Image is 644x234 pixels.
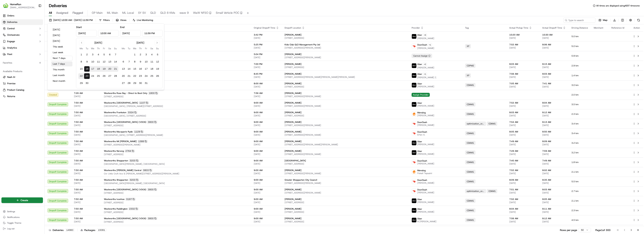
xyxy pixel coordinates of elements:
[126,59,132,65] button: 7
[285,85,406,88] span: [STREET_ADDRESS]
[428,43,432,47] button: +1
[7,76,15,79] span: Nash AI
[542,105,566,107] span: [DATE]
[467,64,474,67] span: CDPM2
[47,18,94,23] button: [DATE] 12:00 AM - [DATE] 11:59 PM
[138,11,146,15] span: SY SV
[142,30,163,36] input: Time
[509,85,537,88] span: [DATE]
[254,53,279,56] span: 5:04 PM
[155,47,160,50] th: Sunday
[20,198,28,202] span: Create
[254,26,275,29] span: Original Dropoff Time
[571,93,588,96] span: 2.0 km
[254,82,279,85] span: 8:00 AM
[92,11,103,15] span: GP Main
[149,59,155,65] button: 11
[84,59,90,65] button: 9
[1,226,43,231] button: Log out
[7,33,20,37] span: Orchestrate
[113,73,118,79] button: 28
[1,51,43,57] button: Fleet
[412,73,416,78] img: uber-new-logo.jpeg
[285,72,302,75] span: [PERSON_NAME]
[509,33,537,36] span: 10:20 AM
[412,93,430,97] span: Assign Provider
[285,92,302,95] span: [PERSON_NAME]
[7,227,14,230] span: Log out
[417,66,434,69] span: [PERSON_NAME]
[120,19,126,22] span: Views
[73,11,83,15] span: Flagged
[148,92,158,95] div: 1800
[7,27,15,30] span: Control
[84,52,90,57] button: 2
[7,88,24,92] span: Product Catalog
[1,69,43,74] div: Available Products
[149,52,155,57] button: 4
[1,32,43,38] button: Orchestrate
[143,66,149,72] button: 17
[7,210,15,213] span: Settings
[84,80,90,86] button: 30
[509,82,537,85] span: 7:05 AM
[78,66,84,72] button: 15
[104,92,147,95] span: Woolworths Rose Bay - Direct to Boot Only
[254,63,279,66] span: 7:00 PM
[7,95,15,98] span: Returns
[127,111,137,114] div: 3324
[107,73,113,79] button: 27
[417,37,434,40] span: [PERSON_NAME]
[90,59,96,65] button: 10
[3,3,9,9] img: HomeRun
[571,74,588,77] span: 1.4 km
[78,47,84,50] th: Monday
[120,80,126,86] button: 27
[412,131,416,136] img: doordash_logo_v2.png
[3,88,42,92] a: Product Catalog
[96,47,101,50] th: Thursday
[51,67,73,72] button: This month
[7,82,16,85] span: Promise
[53,19,93,22] span: [DATE] 12:00 AM - [DATE] 11:59 PM
[254,95,279,98] span: [DATE]
[1,19,43,25] a: Deliveries
[542,37,566,39] span: [DATE]
[285,95,406,98] span: [STREET_ADDRESS][PERSON_NAME]
[120,59,126,65] button: 6
[417,63,422,66] span: Uber
[412,208,416,213] img: uber-new-logo.jpeg
[98,30,119,36] input: Time
[509,76,537,79] span: [DATE]
[78,80,84,86] button: 29
[104,37,248,40] span: [STREET_ADDRESS]
[120,26,124,29] label: End
[78,52,84,57] button: 1
[155,40,160,45] button: Go to next month
[412,102,416,107] img: uber-new-logo.jpeg
[285,53,302,56] span: [PERSON_NAME]
[137,19,153,22] span: Live Monitoring
[412,141,416,145] img: uber-new-logo.jpeg
[542,101,566,104] span: 8:04 AM
[101,47,107,50] th: Friday
[594,26,603,29] span: Merchant
[542,26,562,29] span: Actual Dropoff Time
[254,56,279,59] span: [DATE]
[285,66,406,69] span: [STREET_ADDRESS]
[542,33,566,36] span: 10:30 AM
[1,74,43,80] button: Nash AI
[132,80,138,86] button: 29
[113,52,118,57] button: 7
[417,47,434,50] span: [PERSON_NAME]
[155,52,160,57] button: 5
[104,85,248,88] span: [STREET_ADDRESS][PERSON_NAME]
[3,82,42,85] a: Promise
[7,21,17,24] span: Deliveries
[107,11,118,15] span: ML Main
[509,37,537,39] span: [DATE]
[596,4,640,7] span: All times are displayed using AEST timezone
[51,50,73,55] button: Last week
[104,66,248,69] span: [PERSON_NAME][STREET_ADDRESS]
[149,73,155,79] button: 25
